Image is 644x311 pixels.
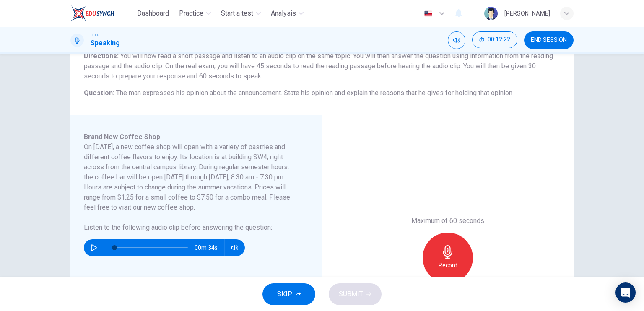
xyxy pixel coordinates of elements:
[277,288,292,300] span: SKIP
[271,8,296,18] span: Analysis
[70,5,134,22] a: EduSynch logo
[116,89,514,97] span: The man expresses his opinion about the announcement. State his opinion and explain the reasons t...
[218,6,264,21] button: Start a test
[267,6,307,21] button: Analysis
[615,282,636,303] div: Open Intercom Messenger
[70,5,114,22] img: EduSynch logo
[221,8,253,18] span: Start a test
[137,8,169,18] span: Dashboard
[531,37,567,44] span: END SESSION
[84,142,298,213] h6: On [DATE], a new coffee shop will open with a variety of pastries and different coffee flavors to...
[84,223,298,233] h6: Listen to the following audio clip before answering the question :
[472,31,517,49] div: Hide
[84,88,560,98] h6: Question :
[84,52,553,80] span: You will now read a short passage and listen to an audio clip on the same topic. You will then an...
[423,10,434,17] img: en
[524,31,574,49] button: END SESSION
[179,8,203,18] span: Practice
[504,8,550,18] div: [PERSON_NAME]
[439,260,457,270] h6: Record
[84,133,160,141] span: Brand New Coffee Shop
[91,38,120,48] h1: Speaking
[262,283,315,305] button: SKIP
[411,216,484,226] h6: Maximum of 60 seconds
[134,6,172,21] button: Dashboard
[84,51,560,81] h6: Directions :
[484,7,498,20] img: Profile picture
[472,31,517,48] button: 00:12:22
[488,36,510,43] span: 00:12:22
[176,6,214,21] button: Practice
[423,233,473,283] button: Record
[195,239,224,256] span: 00m 34s
[448,31,465,49] div: Mute
[91,32,99,38] span: CEFR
